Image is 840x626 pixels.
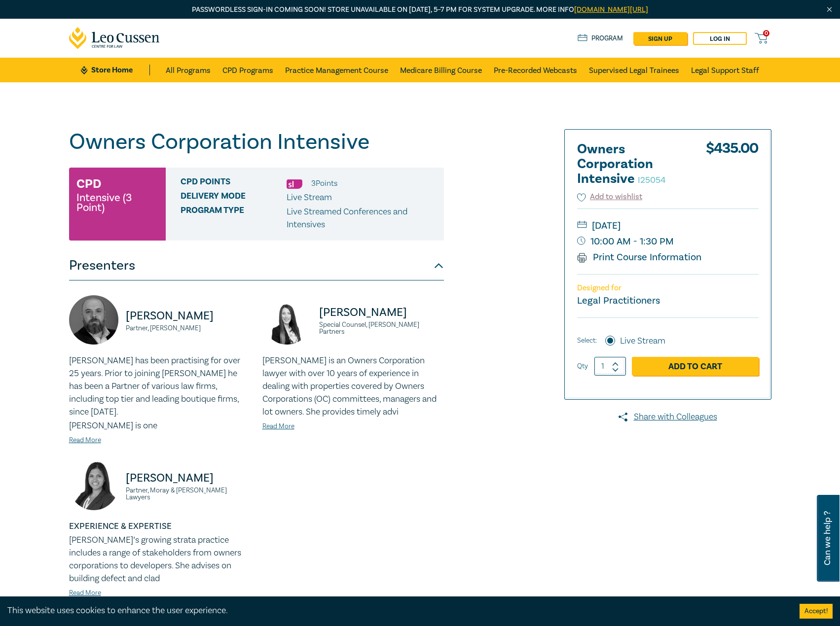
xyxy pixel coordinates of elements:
li: 3 Point s [311,177,337,190]
p: [PERSON_NAME] has been practising for over 25 years. Prior to joining [PERSON_NAME] he has been a... [69,354,251,418]
a: Read More [69,589,101,597]
p: [PERSON_NAME] is an Owners Corporation lawyer with over 10 years of experience in dealing with pr... [262,354,444,418]
input: 1 [594,357,626,376]
label: Live Stream [620,335,665,348]
button: Presenters [69,251,444,280]
strong: EXPERIENCE & EXPERTISE [69,521,172,532]
a: CPD Programs [222,58,273,82]
small: I25054 [638,174,666,186]
div: $ 435.00 [706,142,759,191]
span: 0 [763,30,769,36]
p: [PERSON_NAME] [126,308,251,324]
div: This website uses cookies to enhance the user experience. [7,604,785,617]
a: All Programs [166,58,211,82]
a: Legal Support Staff [691,58,759,82]
a: Medicare Billing Course [400,58,482,82]
h2: Owners Corporation Intensive [577,142,686,186]
a: Program [578,33,623,44]
a: Log in [693,32,747,45]
img: https://s3.ap-southeast-2.amazonaws.com/leo-cussen-store-production-content/Contacts/Fabienne%20L... [69,461,118,510]
p: [PERSON_NAME] [319,305,444,320]
span: Delivery Mode [181,191,287,204]
span: Program type [181,206,287,231]
small: Partner, Moray & [PERSON_NAME] Lawyers [126,487,251,501]
a: Add to Cart [632,357,759,376]
button: Accept cookies [800,604,833,619]
a: Read More [262,422,294,431]
img: Substantive Law [287,179,302,189]
small: [DATE] [577,218,759,234]
span: CPD Points [181,177,287,190]
p: [PERSON_NAME]’s growing strata practice includes a range of stakeholders from owners corporations... [69,534,251,585]
small: Special Counsel, [PERSON_NAME] Partners [319,321,444,335]
small: Partner, [PERSON_NAME] [126,325,251,332]
small: Intensive (3 Point) [76,193,158,212]
img: https://s3.ap-southeast-2.amazonaws.com/leo-cussen-store-production-content/Contacts/Tim%20Graham... [69,295,118,345]
a: Store Home [81,65,149,75]
a: sign up [633,32,687,45]
a: Share with Colleagues [564,411,771,423]
a: Supervised Legal Trainees [589,58,679,82]
a: Read More [69,436,101,445]
label: Qty [577,361,588,372]
a: Pre-Recorded Webcasts [494,58,577,82]
span: Live Stream [287,192,332,203]
img: https://s3.ap-southeast-2.amazonaws.com/leo-cussen-store-production-content/Contacts/Deborah%20An... [262,295,312,345]
a: Practice Management Course [285,58,388,82]
h1: Owners Corporation Intensive [69,129,444,155]
p: [PERSON_NAME] [126,470,251,486]
a: Print Course Information [577,251,702,264]
h3: CPD [76,175,101,193]
img: Close [825,5,834,14]
small: 10:00 AM - 1:30 PM [577,234,759,249]
p: Passwordless sign-in coming soon! Store unavailable on [DATE], 5–7 PM for system upgrade. More info [69,4,771,15]
span: Can we help ? [823,501,832,576]
a: [DOMAIN_NAME][URL] [574,5,648,14]
p: Designed for [577,283,759,293]
p: [PERSON_NAME] is one [69,419,251,432]
button: Add to wishlist [577,191,643,203]
span: Select: [577,335,597,346]
p: Live Streamed Conferences and Intensives [287,206,437,231]
small: Legal Practitioners [577,294,660,307]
